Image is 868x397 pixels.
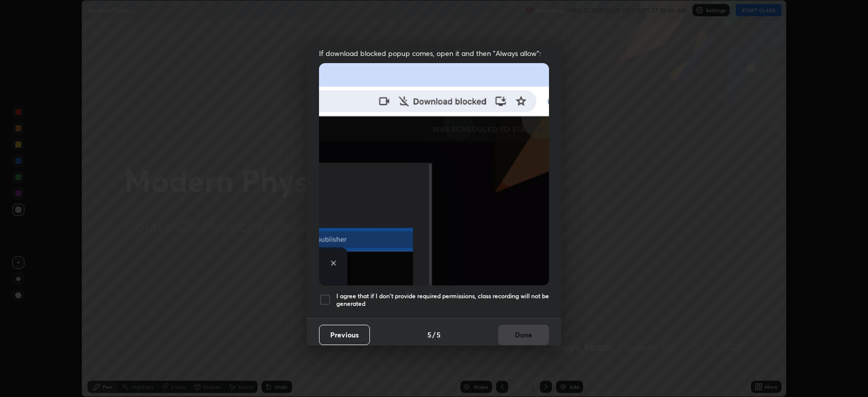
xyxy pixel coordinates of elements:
button: Previous [319,325,370,345]
h4: 5 [427,329,431,340]
img: downloads-permission-blocked.gif [319,63,549,286]
h5: I agree that if I don't provide required permissions, class recording will not be generated [336,292,549,308]
span: If download blocked popup comes, open it and then "Always allow": [319,48,549,58]
h4: 5 [437,329,441,340]
h4: / [432,329,436,340]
